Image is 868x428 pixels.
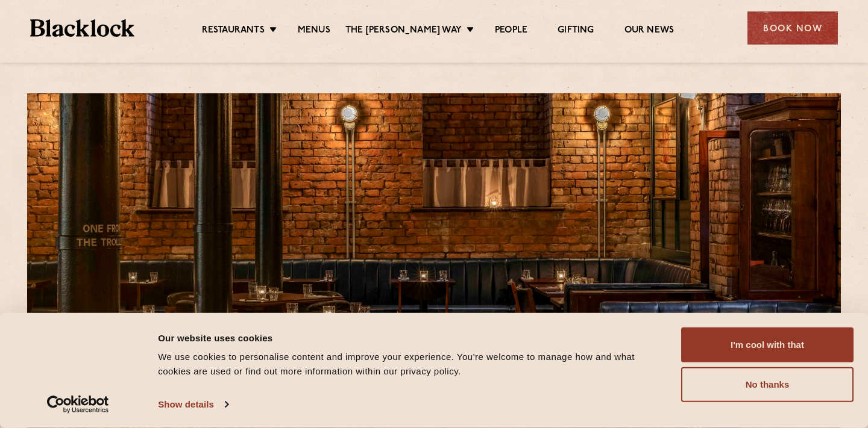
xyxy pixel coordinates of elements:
a: People [495,25,527,38]
a: The [PERSON_NAME] Way [345,25,462,38]
a: Restaurants [202,25,265,38]
button: No thanks [681,367,854,402]
a: Gifting [558,25,594,38]
a: Menus [298,25,330,38]
div: Our website uses cookies [158,330,667,345]
button: I'm cool with that [681,327,854,362]
div: We use cookies to personalise content and improve your experience. You're welcome to manage how a... [158,350,667,379]
a: Usercentrics Cookiebot - opens in a new window [25,395,131,414]
div: Book Now [747,11,838,45]
img: BL_Textured_Logo-footer-cropped.svg [30,19,134,37]
a: Our News [624,25,675,38]
a: Show details [158,395,228,414]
